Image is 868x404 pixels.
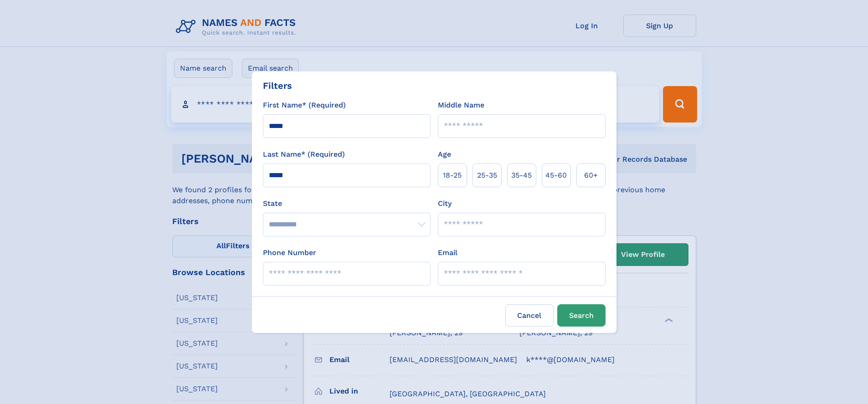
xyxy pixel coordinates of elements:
[511,170,532,181] span: 35‑45
[477,170,497,181] span: 25‑35
[438,247,457,258] label: Email
[263,79,292,92] div: Filters
[545,170,567,181] span: 45‑60
[438,100,484,111] label: Middle Name
[443,170,462,181] span: 18‑25
[263,247,316,258] label: Phone Number
[584,170,598,181] span: 60+
[557,304,606,327] button: Search
[263,100,346,111] label: First Name* (Required)
[263,149,345,160] label: Last Name* (Required)
[438,149,451,160] label: Age
[438,198,452,209] label: City
[263,198,431,209] label: State
[505,304,554,327] label: Cancel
